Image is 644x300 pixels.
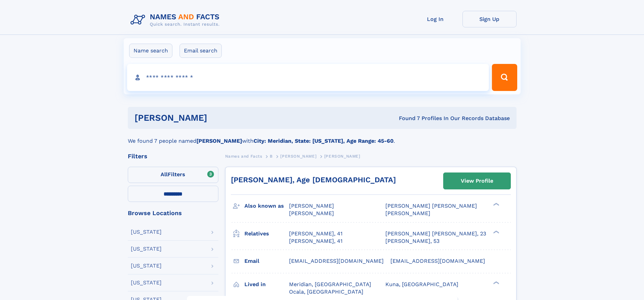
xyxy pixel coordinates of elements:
[254,138,393,144] b: City: Meridian, State: [US_STATE], Age Range: 45-60
[385,281,458,287] span: Kuna, [GEOGRAPHIC_DATA]
[280,154,316,159] span: [PERSON_NAME]
[385,203,477,209] span: [PERSON_NAME] [PERSON_NAME]
[244,255,289,267] h3: Email
[462,11,517,27] a: Sign Up
[128,167,218,183] label: Filters
[289,230,342,237] a: [PERSON_NAME], 41
[128,210,218,216] div: Browse Locations
[289,203,334,209] span: [PERSON_NAME]
[225,152,262,160] a: Names and Facts
[280,152,316,160] a: [PERSON_NAME]
[129,44,172,58] label: Name search
[385,230,486,237] a: [PERSON_NAME] [PERSON_NAME], 23
[289,210,334,216] span: [PERSON_NAME]
[244,228,289,239] h3: Relatives
[385,210,430,216] span: [PERSON_NAME]
[131,280,162,285] div: [US_STATE]
[131,246,162,252] div: [US_STATE]
[135,114,303,122] h1: [PERSON_NAME]
[244,200,289,212] h3: Also known as
[128,11,225,29] img: Logo Names and Facts
[289,281,371,287] span: Meridian, [GEOGRAPHIC_DATA]
[492,280,500,285] div: ❯
[390,258,485,264] span: [EMAIL_ADDRESS][DOMAIN_NAME]
[270,152,273,160] a: B
[289,258,384,264] span: [EMAIL_ADDRESS][DOMAIN_NAME]
[196,138,242,144] b: [PERSON_NAME]
[270,154,273,159] span: B
[128,153,218,159] div: Filters
[127,64,489,91] input: search input
[385,237,439,245] a: [PERSON_NAME], 53
[492,230,500,234] div: ❯
[492,64,517,91] button: Search Button
[324,154,360,159] span: [PERSON_NAME]
[289,289,363,295] span: Ocala, [GEOGRAPHIC_DATA]
[444,173,510,189] a: View Profile
[180,44,222,58] label: Email search
[244,279,289,290] h3: Lived in
[131,263,162,269] div: [US_STATE]
[408,11,462,27] a: Log In
[289,237,342,245] a: [PERSON_NAME], 41
[303,115,510,122] div: Found 7 Profiles In Our Records Database
[492,202,500,207] div: ❯
[231,176,396,184] a: [PERSON_NAME], Age [DEMOGRAPHIC_DATA]
[461,173,493,189] div: View Profile
[128,129,517,145] div: We found 7 people named with .
[131,229,162,235] div: [US_STATE]
[161,171,168,178] span: All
